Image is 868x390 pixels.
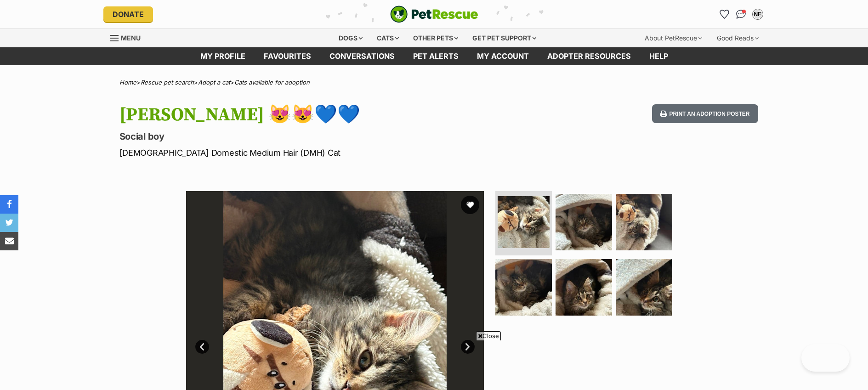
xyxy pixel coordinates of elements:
a: PetRescue [390,6,478,23]
div: Get pet support [466,29,543,47]
button: favourite [461,196,479,214]
h1: [PERSON_NAME] 😻😻💙💙 [119,104,508,125]
a: My profile [191,47,255,65]
a: conversations [320,47,404,65]
span: Menu [121,34,141,42]
div: Good Reads [710,29,765,47]
img: Photo of Larry 😻😻💙💙 [498,196,550,248]
a: Pet alerts [404,47,468,65]
a: Prev [195,340,209,354]
img: Photo of Larry 😻😻💙💙 [616,194,672,250]
span: Close [476,331,501,340]
div: About PetRescue [638,29,709,47]
button: My account [750,7,765,22]
a: Favourites [717,7,732,22]
ul: Account quick links [717,7,765,22]
iframe: Help Scout Beacon - Open [801,344,850,372]
a: Donate [103,6,153,22]
button: Print an adoption poster [652,104,758,123]
img: Photo of Larry 😻😻💙💙 [495,259,552,316]
a: Help [640,47,677,65]
a: Home [119,79,136,86]
a: Conversations [734,7,749,22]
img: logo-cat-932fe2b9b8326f06289b0f2fb663e598f794de774fb13d1741a6617ecf9a85b4.svg [390,6,478,23]
a: Menu [110,29,147,45]
img: Photo of Larry 😻😻💙💙 [556,259,612,316]
div: Other pets [407,29,465,47]
a: Rescue pet search [141,79,194,86]
div: NF [753,10,762,19]
a: Favourites [255,47,320,65]
img: Photo of Larry 😻😻💙💙 [556,194,612,250]
div: Dogs [332,29,369,47]
a: Cats available for adoption [234,79,310,86]
a: Adopter resources [538,47,640,65]
p: Social boy [119,130,508,143]
a: My account [468,47,538,65]
img: Photo of Larry 😻😻💙💙 [616,259,672,316]
div: Cats [370,29,405,47]
img: chat-41dd97257d64d25036548639549fe6c8038ab92f7586957e7f3b1b290dea8141.svg [736,10,746,19]
iframe: Advertisement [267,344,601,385]
p: [DEMOGRAPHIC_DATA] Domestic Medium Hair (DMH) Cat [119,147,508,159]
a: Adopt a cat [198,79,230,86]
div: > > > [96,79,772,86]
